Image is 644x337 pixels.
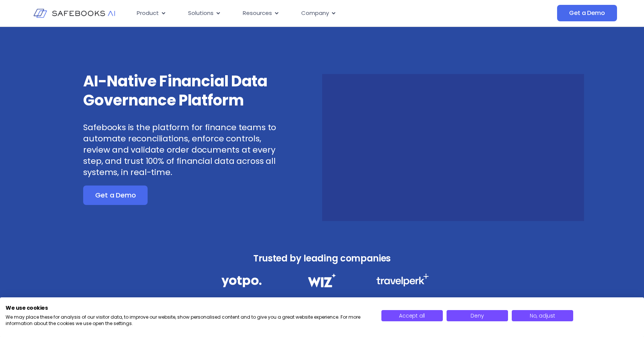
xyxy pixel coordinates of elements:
h3: AI-Native Financial Data Governance Platform [83,72,280,110]
button: Accept all cookies [381,310,443,321]
span: Deny [471,312,484,319]
span: Company [301,9,329,18]
h3: Trusted by leading companies [205,251,439,266]
span: Get a Demo [95,192,136,199]
img: Financial Data Governance 1 [221,273,261,289]
button: Adjust cookie preferences [512,310,573,321]
span: No, adjust [530,312,555,319]
img: Financial Data Governance 2 [304,273,339,287]
span: Resources [243,9,272,18]
a: Get a Demo [557,5,617,21]
h2: We use cookies [6,304,370,311]
button: Deny all cookies [447,310,508,321]
span: Solutions [188,9,214,18]
div: Menu Toggle [131,6,482,21]
span: Product [137,9,159,18]
span: Accept all [399,312,425,319]
img: Financial Data Governance 3 [376,273,429,287]
a: Get a Demo [83,186,148,205]
p: We may place these for analysis of our visitor data, to improve our website, show personalised co... [6,314,370,327]
p: Safebooks is the platform for finance teams to automate reconciliations, enforce controls, review... [83,122,280,178]
nav: Menu [131,6,482,21]
span: Get a Demo [569,9,605,17]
